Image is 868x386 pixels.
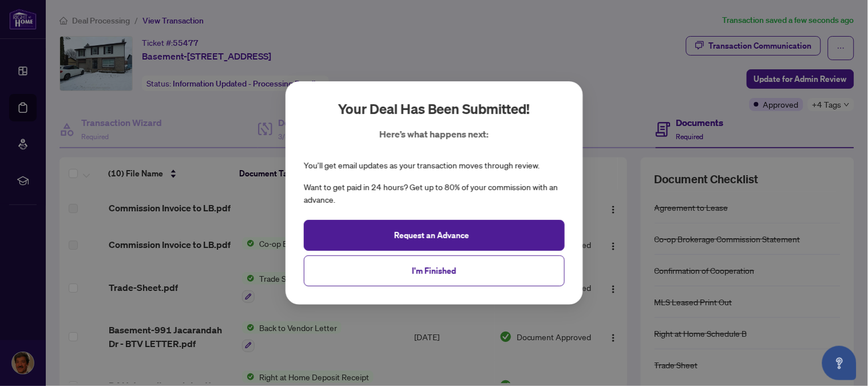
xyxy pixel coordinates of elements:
p: Here’s what happens next: [379,127,489,141]
button: Request an Advance [304,220,565,251]
span: Request an Advance [394,226,469,245]
h2: Your deal has been submitted! [338,100,530,118]
div: Want to get paid in 24 hours? Get up to 80% of your commission with an advance. [304,181,565,206]
button: Open asap [822,346,857,380]
span: I'm Finished [412,262,456,280]
div: You’ll get email updates as your transaction moves through review. [304,159,540,172]
button: I'm Finished [304,255,565,286]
